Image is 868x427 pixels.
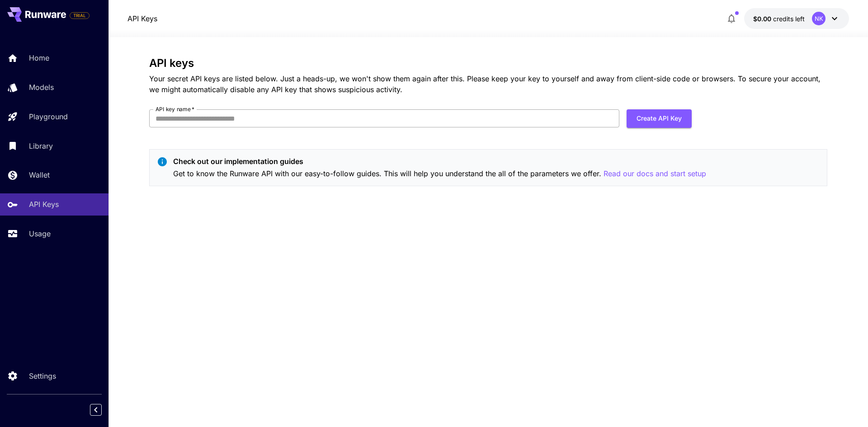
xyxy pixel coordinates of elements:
[127,13,157,24] nav: breadcrumb
[97,402,108,418] div: Collapse sidebar
[604,168,706,179] button: Read our docs and start setup
[29,371,56,381] p: Settings
[90,404,102,416] button: Collapse sidebar
[149,57,827,70] h3: API keys
[29,82,54,93] p: Models
[156,105,194,113] label: API key name
[29,141,53,151] p: Library
[70,12,89,19] span: TRIAL
[127,13,157,24] a: API Keys
[173,156,706,167] p: Check out our implementation guides
[29,199,59,210] p: API Keys
[812,12,826,25] div: NK
[753,14,805,23] div: $0.00
[753,15,773,23] span: $0.00
[29,52,49,63] p: Home
[29,169,50,180] p: Wallet
[149,73,827,95] p: Your secret API keys are listed below. Just a heads-up, we won't show them again after this. Plea...
[773,15,805,23] span: credits left
[627,109,692,128] button: Create API Key
[173,168,706,179] p: Get to know the Runware API with our easy-to-follow guides. This will help you understand the all...
[29,111,68,122] p: Playground
[744,8,849,29] button: $0.00NK
[70,10,90,21] span: Add your payment card to enable full platform functionality.
[29,228,51,239] p: Usage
